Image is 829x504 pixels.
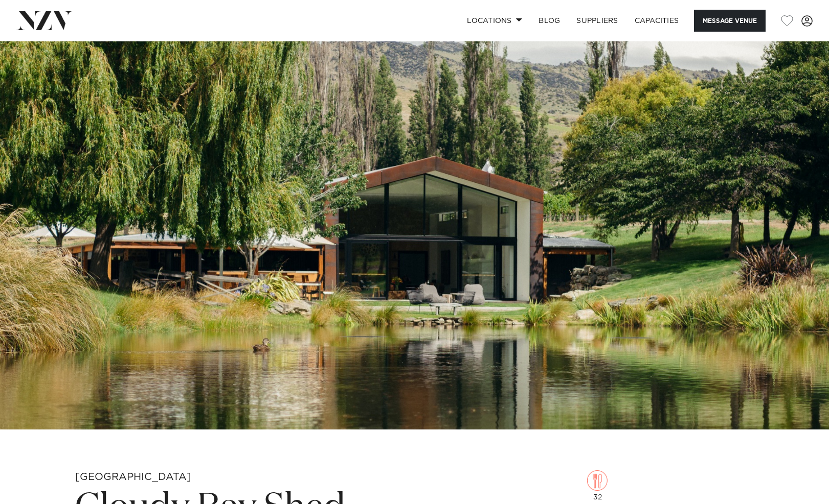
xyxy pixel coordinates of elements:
img: dining.png [587,470,608,491]
a: Capacities [626,10,687,32]
button: Message Venue [694,10,766,32]
div: 32 [587,470,608,501]
a: SUPPLIERS [568,10,626,32]
img: nzv-logo.png [16,11,72,30]
a: Locations [459,10,530,32]
small: [GEOGRAPHIC_DATA] [75,472,191,482]
a: BLOG [530,10,568,32]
